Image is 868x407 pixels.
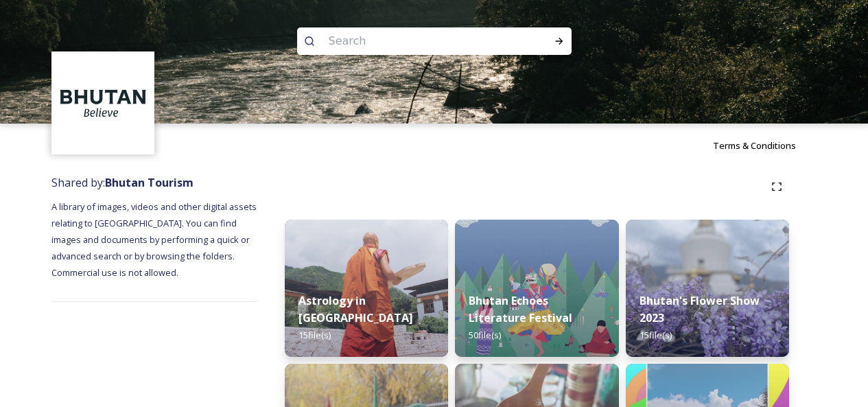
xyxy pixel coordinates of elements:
img: Bhutan%2520Flower%2520Show2.jpg [626,220,789,357]
span: Terms & Conditions [713,139,796,152]
span: A library of images, videos and other digital assets relating to [GEOGRAPHIC_DATA]. You can find ... [51,200,259,279]
a: Terms & Conditions [713,137,817,154]
img: BT_Logo_BB_Lockup_CMYK_High%2520Res.jpg [54,54,153,153]
span: 15 file(s) [640,329,672,341]
strong: Bhutan Tourism [105,175,193,190]
img: _SCH1465.jpg [285,220,448,357]
input: Search [322,26,510,56]
span: 15 file(s) [298,329,331,341]
span: 50 file(s) [469,329,501,341]
img: Bhutan%2520Echoes7.jpg [455,220,618,357]
strong: Bhutan Echoes Literature Festival [469,293,572,325]
strong: Bhutan's Flower Show 2023 [640,293,760,325]
strong: Astrology in [GEOGRAPHIC_DATA] [298,293,413,325]
span: Shared by: [51,175,193,190]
